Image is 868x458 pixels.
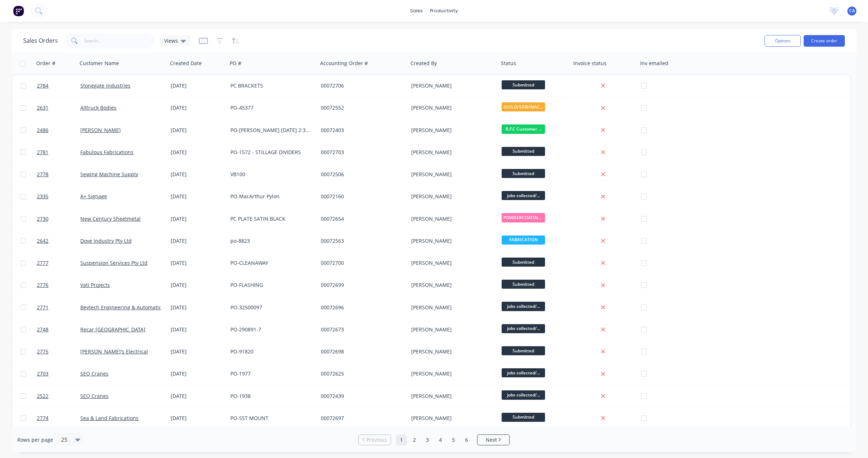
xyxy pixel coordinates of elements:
div: [PERSON_NAME] [411,281,492,289]
div: 00072439 [321,393,401,400]
a: 2778 [37,164,80,185]
div: PO-[PERSON_NAME] [DATE] 2:39 PM [230,127,311,134]
div: productivity [426,5,461,16]
a: [PERSON_NAME]'s Electrical [80,348,148,355]
a: 2777 [37,252,80,274]
span: Submitted [502,280,545,289]
div: [DATE] [171,326,225,333]
span: Rows per page [17,436,53,444]
div: PO-FLASHING [230,281,311,289]
div: [PERSON_NAME] [411,215,492,222]
div: PC PLATE SATIN BLACK [230,215,311,222]
a: Page 4 [435,434,446,445]
a: 2522 [37,385,80,407]
div: [DATE] [171,149,225,156]
div: Status [501,60,516,67]
a: Dove Industry Pty Ltd [80,237,132,244]
span: 2703 [37,370,48,377]
div: [DATE] [171,393,225,400]
a: 2775 [37,341,80,362]
div: [DATE] [171,259,225,267]
div: 00072403 [321,127,401,134]
div: [DATE] [171,348,225,355]
div: po-8823 [230,237,311,245]
div: PO-SST MOUNT [230,415,311,422]
a: A+ Signage [80,193,107,200]
div: 00072506 [321,171,401,178]
span: FABRICATION [502,236,545,245]
h1: Sales Orders [23,37,58,44]
a: 2776 [37,274,80,296]
span: jobs collected/... [502,324,545,333]
div: [DATE] [171,415,225,422]
a: 2703 [37,363,80,385]
span: R.F.C Customer ... [502,124,545,133]
div: 00072699 [321,281,401,289]
a: New Century Sheetmetal [80,215,141,222]
span: 2776 [37,281,48,289]
div: sales [407,5,426,16]
div: [PERSON_NAME] [411,304,492,311]
div: [DATE] [171,104,225,111]
span: 2784 [37,82,48,89]
a: Next page [477,436,509,444]
div: Customer Name [80,60,119,67]
button: Options [765,35,801,47]
div: PO # [230,60,241,67]
div: PO-MacArthur Pylon [230,193,311,200]
span: jobs collected/... [502,390,545,399]
div: [DATE] [171,127,225,134]
a: Stonegate Industries [80,82,131,89]
img: Factory [13,5,24,16]
span: 2774 [37,415,48,422]
span: Submitted [502,258,545,267]
a: 2771 [37,297,80,318]
a: Page 2 [409,434,420,445]
a: Page 6 [461,434,472,445]
div: Order # [36,60,55,67]
button: Create order [804,35,845,47]
div: 00072625 [321,370,401,377]
a: Vati Projects [80,281,110,288]
span: POWDERCOATING/S... [502,213,545,222]
div: Created By [410,60,437,67]
a: Alltruck Bodies [80,104,116,111]
a: 2784 [37,75,80,97]
div: [PERSON_NAME] [411,259,492,267]
div: Created Date [170,60,202,67]
div: 00072698 [321,348,401,355]
span: jobs collected/... [502,368,545,377]
a: Page 3 [422,434,433,445]
div: 00072673 [321,326,401,333]
div: PC BRACKETS [230,82,311,89]
div: [DATE] [171,237,225,245]
div: 00072160 [321,193,401,200]
span: 2781 [37,149,48,156]
span: 2522 [37,393,48,400]
div: 00072696 [321,304,401,311]
div: PO-45377 [230,104,311,111]
div: PO-1572 - STILLAGE DIVIDERS [230,149,311,156]
div: 00072654 [321,215,401,222]
div: [PERSON_NAME] [411,104,492,111]
a: SEQ Cranes [80,370,109,377]
a: 2748 [37,319,80,340]
div: 00072703 [321,149,401,156]
div: [DATE] [171,171,225,178]
input: Search... [84,34,154,48]
div: PO-1977 [230,370,311,377]
span: 2748 [37,326,48,333]
a: Sea & Land Fabrications [80,415,139,421]
a: Bevtech Engineering & Automation [80,304,165,311]
a: Fabulous Fabrications [80,149,133,156]
div: [PERSON_NAME] [411,237,492,245]
div: [DATE] [171,215,225,222]
a: 2730 [37,208,80,230]
a: 2774 [37,407,80,429]
div: [PERSON_NAME] [411,415,492,422]
span: Submitted [502,147,545,156]
div: Inv emailed [640,60,668,67]
a: SEQ Cranes [80,393,109,399]
a: Page 5 [448,434,459,445]
a: Previous page [359,436,391,444]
